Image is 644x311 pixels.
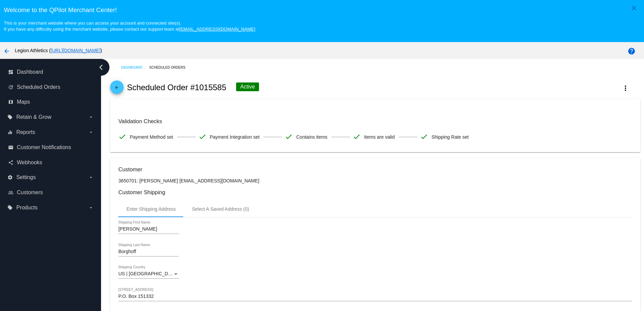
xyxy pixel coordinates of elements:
[210,130,260,144] span: Payment Integration set
[88,114,94,120] i: arrow_drop_down
[192,206,249,212] div: Select A Saved Address (0)
[420,133,428,141] mat-icon: check
[121,62,149,73] a: Dashboard
[8,67,94,77] a: dashboard Dashboard
[296,130,327,144] span: Contains items
[17,144,71,150] span: Customer Notifications
[16,174,36,180] span: Settings
[118,133,126,141] mat-icon: check
[118,249,179,254] input: Shipping Last Name
[8,97,94,107] a: map Maps
[198,133,206,141] mat-icon: check
[3,47,11,55] mat-icon: arrow_back
[7,175,13,180] i: settings
[8,84,13,90] i: update
[126,206,175,212] div: Enter Shipping Address
[8,82,94,93] a: update Scheduled Orders
[8,99,13,105] i: map
[285,133,293,141] mat-icon: check
[236,82,259,91] div: Active
[17,160,42,166] span: Webhooks
[8,142,94,153] a: email Customer Notifications
[8,160,13,165] i: share
[17,99,30,105] span: Maps
[8,187,94,198] a: people_outline Customers
[16,129,35,135] span: Reports
[8,190,13,195] i: people_outline
[88,205,94,210] i: arrow_drop_down
[149,62,191,73] a: Scheduled Orders
[7,130,13,135] i: equalizer
[8,157,94,168] a: share Webhooks
[353,133,361,141] mat-icon: check
[118,271,179,277] mat-select: Shipping Country
[4,6,640,14] h3: Welcome to the QPilot Merchant Center!
[15,48,102,53] span: Legion Athletics ( )
[17,84,60,90] span: Scheduled Orders
[7,205,13,210] i: local_offer
[7,114,13,120] i: local_offer
[88,130,94,135] i: arrow_drop_down
[621,84,630,92] mat-icon: more_vert
[118,178,632,183] p: 3650701: [PERSON_NAME] [EMAIL_ADDRESS][DOMAIN_NAME]
[118,294,632,299] input: Shipping Street 1
[113,85,121,93] mat-icon: arrow_back
[118,189,632,196] h3: Customer Shipping
[431,130,469,144] span: Shipping Rate set
[17,189,43,196] span: Customers
[118,227,179,232] input: Shipping First Name
[127,83,226,92] h2: Scheduled Order #1015585
[118,271,178,276] span: US | [GEOGRAPHIC_DATA]
[51,48,101,53] a: [URL][DOMAIN_NAME]
[8,69,13,75] i: dashboard
[8,145,13,150] i: email
[630,4,638,12] mat-icon: close
[88,175,94,180] i: arrow_drop_down
[16,114,51,120] span: Retain & Grow
[118,118,632,125] h3: Validation Checks
[627,47,636,55] mat-icon: help
[179,27,255,32] a: [EMAIL_ADDRESS][DOMAIN_NAME]
[17,69,43,75] span: Dashboard
[16,205,37,211] span: Products
[4,21,255,32] small: This is your merchant website where you can access your account and connected site(s). If you hav...
[96,62,106,73] i: chevron_left
[130,130,173,144] span: Payment Method set
[364,130,395,144] span: Items are valid
[118,166,632,173] h3: Customer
